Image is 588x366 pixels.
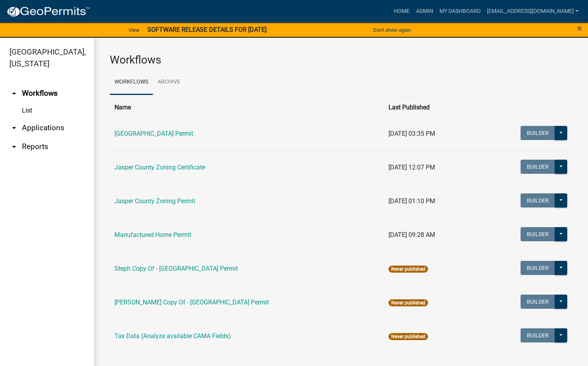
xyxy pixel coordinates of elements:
a: Home [391,4,413,19]
h3: Workflows [110,53,572,67]
a: Jasper County Zoning Permit [114,197,195,205]
a: Archive [153,70,185,95]
a: Jasper County Zoning Certificate [114,164,205,171]
a: Workflows [110,70,153,95]
a: Tax Data (Analyze available CAMA Fields) [114,332,231,340]
span: × [577,23,582,34]
button: Builder [521,261,555,275]
span: [DATE] 09:28 AM [388,231,435,239]
button: Builder [521,160,555,174]
strong: SOFTWARE RELEASE DETAILS FOR [DATE] [147,26,267,33]
th: Name [110,98,384,117]
button: Builder [521,328,555,342]
a: [GEOGRAPHIC_DATA] Permit [114,130,193,137]
span: [DATE] 01:10 PM [388,197,435,205]
span: Never published [388,266,428,273]
th: Last Published [384,98,477,117]
span: Never published [388,333,428,340]
i: arrow_drop_down [9,123,19,133]
button: Builder [521,193,555,208]
span: [DATE] 03:35 PM [388,130,435,137]
a: My Dashboard [436,4,484,19]
i: arrow_drop_up [9,89,19,98]
button: Close [577,24,582,33]
a: [PERSON_NAME] Copy Of - [GEOGRAPHIC_DATA] Permit [114,299,269,306]
span: [DATE] 12:07 PM [388,164,435,171]
button: Builder [521,126,555,140]
a: Admin [413,4,436,19]
a: Manufactured Home Permit [114,231,191,239]
a: View [125,24,143,36]
button: Builder [521,295,555,309]
a: Steph Copy Of - [GEOGRAPHIC_DATA] Permit [114,265,238,272]
button: Don't show again [370,24,414,36]
a: [EMAIL_ADDRESS][DOMAIN_NAME] [484,4,582,19]
button: Builder [521,227,555,241]
i: arrow_drop_down [9,142,19,151]
span: Never published [388,299,428,306]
